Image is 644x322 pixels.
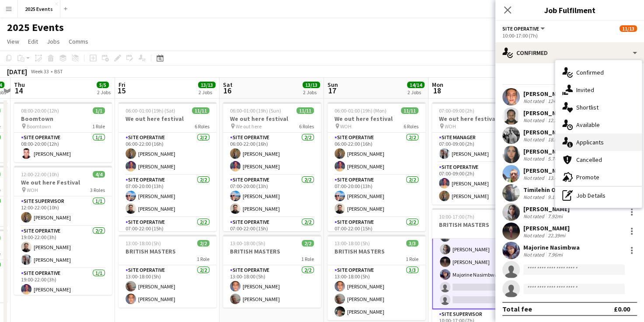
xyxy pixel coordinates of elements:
app-card-role: Site Operative2/206:00-22:00 (16h)[PERSON_NAME][PERSON_NAME] [223,133,321,175]
div: 2 Jobs [97,89,111,96]
span: 6 Roles [299,123,314,130]
span: 06:00-01:00 (19h) (Sun) [230,107,281,114]
app-card-role: Site Operative2/207:00-20:00 (13h)[PERSON_NAME][PERSON_NAME] [223,175,321,217]
span: 06:00-01:00 (19h) (Sat) [125,107,175,114]
app-card-role: Site Operative2/207:00-20:00 (13h)[PERSON_NAME][PERSON_NAME] [327,175,425,217]
h3: Job Fulfilment [495,4,644,16]
app-card-role: Site Operative1/119:00-22:00 (3h)[PERSON_NAME] [14,268,112,298]
h3: We out here festival [327,115,425,123]
span: 15 [117,86,125,96]
a: Jobs [43,36,63,47]
app-card-role: Site Operative1/108:00-20:00 (12h)[PERSON_NAME] [14,133,112,162]
span: Week 33 [29,68,51,75]
h3: BRITISH MASTERS [118,247,216,255]
h3: BRITISH MASTERS [327,247,425,255]
app-card-role: Site Operative2/207:00-09:00 (2h)[PERSON_NAME][PERSON_NAME] [432,162,530,205]
div: Confirmed [495,42,644,63]
div: Cancelled [555,151,642,168]
div: [PERSON_NAME] [523,224,570,232]
div: 06:00-01:00 (19h) (Sat)11/11We out here festival6 RolesSite Operative2/206:00-22:00 (16h)[PERSON_... [118,102,216,231]
app-card-role: Site Operative2/207:00-22:00 (15h) [223,217,321,260]
h3: We out here Festival [14,178,112,186]
div: Available [555,116,642,134]
span: Thu [14,81,25,89]
div: Timilehin Odukudu [523,186,578,194]
span: 11/11 [192,107,209,114]
span: 1 Role [92,123,105,130]
app-card-role: Site Operative2/213:00-18:00 (5h)[PERSON_NAME][PERSON_NAME] [223,265,321,308]
div: Not rated [523,232,546,239]
span: 13:00-18:00 (5h) [334,240,370,247]
h3: We out here festival [118,115,216,123]
div: 07:00-09:00 (2h)3/3We out here festival WOH2 RolesSite Manager1/107:00-09:00 (2h)[PERSON_NAME]Sit... [432,102,530,205]
app-card-role: Site Operative3/313:00-18:00 (5h)[PERSON_NAME][PERSON_NAME][PERSON_NAME] [327,265,425,320]
div: Not rated [523,155,546,162]
span: Site Operative [502,25,539,32]
span: 1 Role [406,256,418,262]
h1: 2025 Events [7,21,64,34]
a: Comms [65,36,92,47]
span: 1 Role [197,256,209,262]
div: Invited [555,81,642,99]
span: Mon [432,81,443,89]
span: 11/13 [620,25,637,32]
app-job-card: 08:00-20:00 (12h)1/1Boomtown Boomtown1 RoleSite Operative1/108:00-20:00 (12h)[PERSON_NAME] [14,102,112,162]
div: [DATE] [7,67,27,76]
div: Not rated [523,175,546,181]
span: 13:00-18:00 (5h) [230,240,265,247]
span: 13/13 [303,82,320,88]
app-job-card: 13:00-18:00 (5h)3/3BRITISH MASTERS1 RoleSite Operative3/313:00-18:00 (5h)[PERSON_NAME][PERSON_NAM... [327,235,425,320]
div: [PERSON_NAME] [523,147,570,155]
app-card-role: Site Operative2/207:00-20:00 (13h)[PERSON_NAME][PERSON_NAME] [118,175,216,217]
span: We out here [236,123,261,130]
div: 7.96mi [546,251,564,258]
div: Confirmed [555,64,642,81]
div: 22.39mi [546,232,567,239]
app-job-card: 06:00-01:00 (19h) (Sun)11/11We out here festival We out here6 RolesSite Operative2/206:00-22:00 (... [223,102,321,231]
h3: We out here festival [223,115,321,123]
span: 06:00-01:00 (19h) (Mon) [334,107,386,114]
div: 2 Jobs [198,89,215,96]
span: 6 Roles [404,123,418,130]
span: WOH [340,123,352,130]
span: 5/5 [97,82,109,88]
div: Applicants [555,134,642,151]
span: 12:00-22:00 (10h) [21,171,59,178]
span: Comms [69,38,88,45]
button: Site Operative [502,25,546,32]
app-job-card: 06:00-01:00 (19h) (Mon)11/11We out here festival WOH6 RolesSite Operative2/206:00-22:00 (16h)[PER... [327,102,425,231]
span: 4/4 [93,171,105,178]
span: 6 Roles [195,123,209,130]
span: Edit [28,38,38,45]
div: 13.41mi [546,175,567,181]
h3: Boomtown [14,115,112,123]
button: 2025 Events [18,0,60,17]
div: Shortlist [555,99,642,116]
span: 13:00-18:00 (5h) [125,240,161,247]
div: Not rated [523,251,546,258]
h3: We out here festival [432,115,530,123]
span: 11/11 [296,107,314,114]
div: Not rated [523,136,546,143]
app-card-role: Site Operative2/213:00-18:00 (5h)[PERSON_NAME][PERSON_NAME] [118,265,216,308]
span: 16 [222,86,233,96]
span: Sun [327,81,338,89]
div: 2 Jobs [407,89,424,96]
span: View [7,38,19,45]
span: WOH [27,187,38,193]
span: 08:00-20:00 (12h) [21,107,59,114]
div: £0.00 [614,305,630,313]
span: 10:00-17:00 (7h) [439,213,474,220]
span: 1 Role [301,256,314,262]
div: Not rated [523,194,546,200]
div: Promote [555,168,642,186]
span: 14/14 [407,82,425,88]
app-card-role: Site Operative2/207:00-22:00 (15h) [118,217,216,260]
app-job-card: 13:00-18:00 (5h)2/2BRITISH MASTERS1 RoleSite Operative2/213:00-18:00 (5h)[PERSON_NAME][PERSON_NAME] [118,235,216,308]
app-job-card: 13:00-18:00 (5h)2/2BRITISH MASTERS1 RoleSite Operative2/213:00-18:00 (5h)[PERSON_NAME][PERSON_NAME] [223,235,321,308]
div: 9.18mi [546,194,564,200]
div: Job Details [555,187,642,204]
